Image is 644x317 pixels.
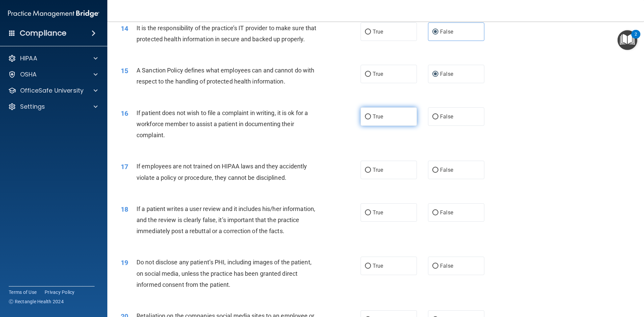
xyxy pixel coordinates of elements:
span: True [373,113,383,120]
span: True [373,209,383,216]
a: OSHA [8,70,98,78]
p: OfficeSafe University [20,87,84,95]
span: False [440,113,453,120]
input: False [432,210,438,215]
span: 19 [121,259,128,267]
span: False [440,71,453,77]
span: It is the responsibility of the practice’s IT provider to make sure that protected health informa... [137,24,316,43]
span: If employees are not trained on HIPAA laws and they accidently violate a policy or procedure, the... [137,163,307,181]
input: True [365,72,371,77]
span: True [373,29,383,35]
input: True [365,168,371,173]
input: True [365,30,371,35]
span: True [373,71,383,77]
span: False [440,263,453,269]
span: If a patient writes a user review and it includes his/her information, and the review is clearly ... [137,205,315,234]
a: Settings [8,103,98,111]
p: HIPAA [20,54,37,62]
h4: Compliance [20,29,66,38]
span: A Sanction Policy defines what employees can and cannot do with respect to the handling of protec... [137,67,314,85]
span: True [373,167,383,173]
input: False [432,264,438,269]
span: False [440,167,453,173]
a: HIPAA [8,54,98,62]
input: True [365,210,371,215]
span: 18 [121,205,128,213]
span: False [440,29,453,35]
span: True [373,263,383,269]
a: Privacy Policy [45,289,75,296]
input: False [432,114,438,119]
span: Do not disclose any patient’s PHI, including images of the patient, on social media, unless the p... [137,259,312,288]
input: False [432,30,438,35]
span: Ⓒ Rectangle Health 2024 [9,298,64,305]
span: 16 [121,109,128,117]
input: False [432,168,438,173]
p: Settings [20,103,45,111]
span: 14 [121,24,128,33]
p: OSHA [20,70,37,78]
a: Terms of Use [9,289,37,296]
button: Open Resource Center, 2 new notifications [618,30,637,50]
img: PMB logo [8,7,99,20]
input: False [432,72,438,77]
a: OfficeSafe University [8,87,98,95]
span: 15 [121,67,128,75]
span: False [440,209,453,216]
input: True [365,264,371,269]
div: 2 [635,34,637,43]
span: If patient does not wish to file a complaint in writing, it is ok for a workforce member to assis... [137,109,308,139]
input: True [365,114,371,119]
span: 17 [121,163,128,171]
iframe: Drift Widget Chat Controller [528,269,636,296]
